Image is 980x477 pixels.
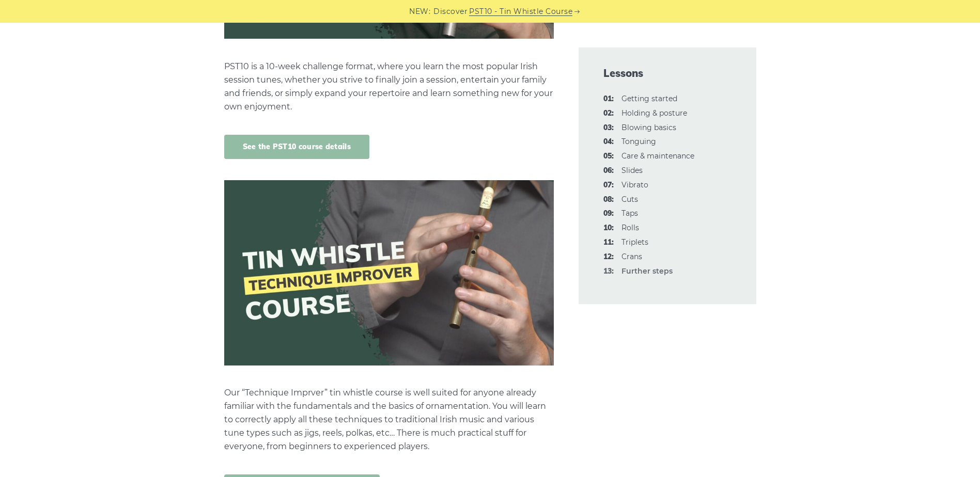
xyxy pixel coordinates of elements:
a: 07:Vibrato [621,180,648,189]
p: Our “Technique Imprver” tin whistle course is well suited for anyone already familiar with the fu... [224,386,554,453]
span: Discover [433,6,468,18]
span: 13: [603,265,614,278]
img: Tin whistle technique improver course [224,180,554,365]
span: 04: [603,136,614,148]
span: 03: [603,122,614,134]
a: 08:Cuts [621,195,638,204]
a: 10:Rolls [621,223,639,232]
a: 04:Tonguing [621,137,656,146]
span: 05: [603,150,614,163]
span: 01: [603,93,614,105]
a: 02:Holding & posture [621,108,687,118]
p: PST10 is a 10-week challenge format, where you learn the most popular Irish session tunes, whethe... [224,60,554,114]
a: 09:Taps [621,209,638,218]
span: Lessons [603,66,732,81]
span: 09: [603,208,614,220]
span: 07: [603,179,614,192]
span: 10: [603,222,614,234]
span: 02: [603,107,614,120]
span: 12: [603,251,614,263]
span: 08: [603,194,614,206]
a: 11:Triplets [621,237,648,247]
a: PST10 - Tin Whistle Course [469,6,572,18]
a: See the PST10 course details [224,135,369,159]
strong: Further steps [621,266,673,276]
a: 05:Care & maintenance [621,151,694,161]
a: 01:Getting started [621,94,677,103]
span: NEW: [409,6,430,18]
span: 11: [603,236,614,249]
span: 06: [603,165,614,177]
a: 03:Blowing basics [621,123,676,132]
a: 12:Crans [621,252,642,261]
a: 06:Slides [621,166,643,175]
